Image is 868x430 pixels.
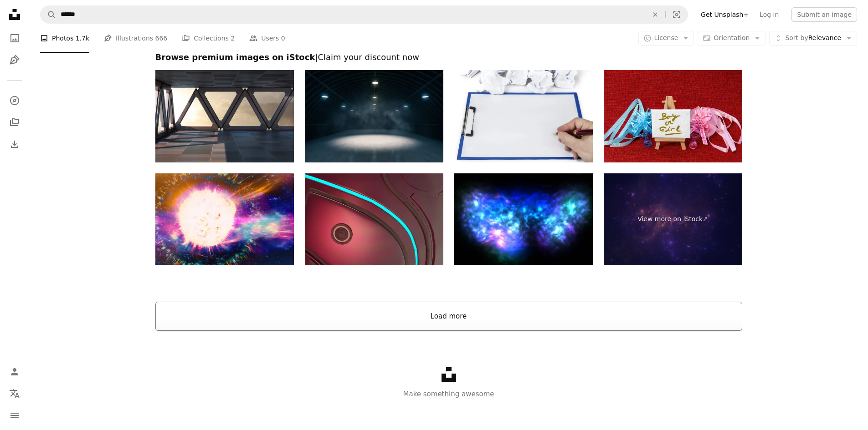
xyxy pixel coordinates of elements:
a: Illustrations 666 [104,24,167,53]
span: 666 [155,33,168,43]
a: Illustrations [5,51,24,69]
span: | Claim your discount now [315,52,419,62]
button: Clear [645,6,665,23]
p: Make something awesome [29,389,868,400]
button: Language [5,384,24,403]
img: Blue, pink and turquoise colors of space [454,173,593,266]
a: Photos [5,29,24,47]
button: Sort byRelevance [769,31,857,46]
img: Front view dark smokey garage interior with spotlight and concrete floor, car background and empt... [305,70,443,162]
form: Find visuals sitewide [40,5,688,24]
button: License [638,31,694,46]
span: Relevance [785,34,841,43]
span: 0 [281,33,285,43]
img: Space environment, ready for comp of your characters.3D rendering [155,70,294,162]
img: Abstract Technology Background [305,173,443,266]
a: Collections 2 [182,24,235,53]
a: Get Unsplash+ [695,7,754,22]
a: Users 0 [249,24,285,53]
span: Orientation [714,34,750,41]
img: Concept of boy or girl. Copy space.4 [604,70,742,162]
span: Sort by [785,34,808,41]
a: Log in [754,7,784,22]
a: Log in / Sign up [5,363,24,381]
button: Load more [155,302,742,331]
button: Submit an image [791,7,857,22]
button: Menu [5,406,24,425]
h2: Browse premium images on iStock [155,52,742,63]
a: Download History [5,135,24,153]
a: Home — Unsplash [5,5,24,25]
a: Explore [5,91,24,110]
span: License [654,34,678,41]
button: Orientation [698,31,765,46]
img: Clean notepad and pen with ball paper office concept. Place for text. Copy space [454,70,593,162]
a: Collections [5,113,24,132]
button: Search Unsplash [41,6,56,23]
img: Solar System - Planet Mars. High resolution images presents planets of the solar system. 3d illus... [155,173,294,266]
span: 2 [231,33,235,43]
button: Visual search [666,6,688,23]
a: View more on iStock↗ [604,173,742,266]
